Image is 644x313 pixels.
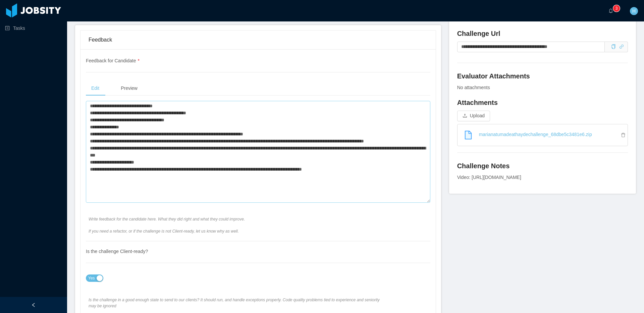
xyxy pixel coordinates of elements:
span: H [632,7,636,15]
a: icon: link [619,44,624,49]
div: Video: [URL][DOMAIN_NAME] [457,174,628,181]
h4: Challenge Notes [457,161,628,171]
span: Is the challenge Client-ready? [86,249,148,254]
div: Feedback [89,30,428,49]
div: No attachments [457,84,628,91]
sup: 3 [613,5,620,12]
a: icon: file [460,127,476,143]
i: icon: bell [608,8,613,13]
span: Feedback for Candidate [86,58,140,63]
i: icon: copy [611,44,616,49]
h4: Attachments [457,98,628,107]
div: Copy [611,43,616,50]
a: Remove file [621,132,628,138]
h4: Evaluator Attachments [457,71,628,81]
span: Is the challenge in a good enough state to send to our clients? It should run, and handle excepti... [89,297,384,309]
span: Write feedback for the candidate here. What they did right and what they could improve. If you ne... [89,216,384,234]
div: Preview [115,81,143,96]
h4: Challenge Url [457,29,628,38]
i: icon: file [464,131,473,139]
span: Yes [88,275,95,281]
a: icon: profileTasks [5,21,62,35]
span: icon: uploadUpload [457,113,490,118]
a: marianatumadeathaydechallenge_68dbe5c3481e6.zip [463,127,628,142]
button: icon: uploadUpload [457,111,490,121]
div: Edit [86,81,105,96]
i: icon: delete [621,133,628,137]
p: 3 [615,5,618,12]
